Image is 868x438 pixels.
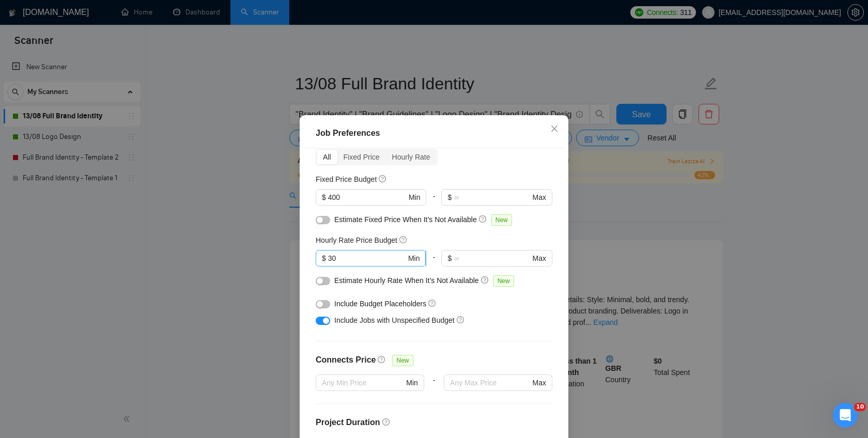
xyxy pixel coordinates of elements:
span: Max [533,377,546,388]
span: Include Budget Placeholders [334,300,426,308]
input: Any Max Price [450,377,530,388]
span: New [392,355,413,366]
span: Min [409,192,421,203]
span: $ [322,192,326,203]
span: question-circle [378,355,386,364]
div: Hourly Rate [386,150,437,164]
div: Job Preferences [316,127,552,139]
span: New [491,214,512,226]
span: close [550,124,559,133]
input: Any Min Price [322,377,404,388]
span: 10 [854,403,866,411]
span: question-circle [428,299,437,307]
span: question-circle [479,215,487,223]
div: Fixed Price [337,150,386,164]
span: New [493,275,514,287]
span: $ [447,253,452,264]
span: Include Jobs with Unspecified Budget [334,316,455,324]
div: - [426,250,441,275]
div: - [426,189,441,214]
span: question-circle [379,175,387,183]
div: All [317,150,337,164]
span: Max [533,192,546,203]
h4: Connects Price [316,354,376,366]
input: 0 [328,253,406,264]
input: ∞ [454,253,530,264]
input: ∞ [454,192,530,203]
span: Max [533,253,546,264]
h5: Hourly Rate Price Budget [316,234,397,246]
span: $ [447,192,452,203]
span: question-circle [382,418,391,426]
div: - [424,374,444,403]
button: Close [540,115,568,143]
h4: Project Duration [316,416,552,429]
span: $ [322,253,326,264]
span: Min [408,253,420,264]
input: 0 [328,192,407,203]
span: question-circle [457,316,465,324]
span: Estimate Fixed Price When It’s Not Available [334,215,477,224]
span: Min [406,377,418,388]
iframe: Intercom live chat [833,403,858,428]
h5: Fixed Price Budget [316,174,377,185]
span: question-circle [399,236,408,244]
span: question-circle [481,276,489,284]
span: Estimate Hourly Rate When It’s Not Available [334,276,479,285]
